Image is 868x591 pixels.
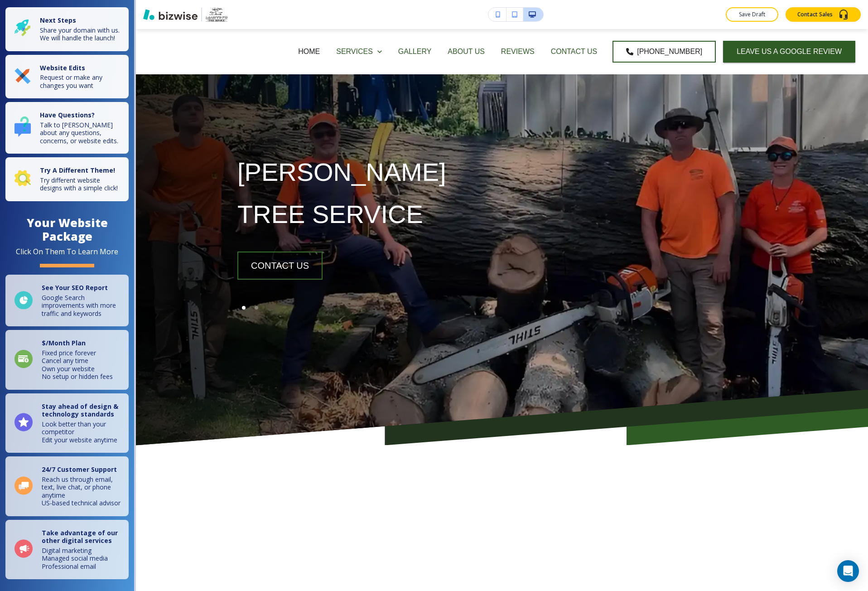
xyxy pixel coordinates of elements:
[336,46,373,57] p: SERVICES
[5,330,129,390] a: $/Month PlanFixed price foreverCancel any timeOwn your websiteNo setup or hidden fees
[5,520,129,580] a: Take advantage of our other digital servicesDigital marketingManaged social mediaProfessional email
[448,46,485,57] p: ABOUT US
[40,26,120,42] p: Share your domain with us. We will handle the launch!
[5,55,129,99] button: Website EditsRequest or make any changes you want
[42,349,113,381] p: Fixed price forever Cancel any time Own your website No setup or hidden fees
[42,283,108,292] strong: See Your SEO Report
[40,16,76,24] strong: Next Steps
[40,111,95,119] strong: Have Questions?
[42,465,117,474] strong: 24/7 Customer Support
[42,294,123,318] p: Google Search improvements with more traffic and keywords
[237,158,453,228] span: [PERSON_NAME] Tree Service
[723,41,855,63] a: leave us a google review
[612,41,716,63] a: [PHONE_NUMBER]
[786,7,861,22] button: Contact Sales
[42,528,118,545] strong: Take advantage of our other digital services
[501,46,535,57] p: REVIEWS
[5,456,129,516] a: 24/7 Customer SupportReach us through email, text, live chat, or phone anytimeUS-based technical ...
[42,402,118,419] strong: Stay ahead of design & technology standards
[5,393,129,453] a: Stay ahead of design & technology standardsLook better than your competitorEdit your website anytime
[42,547,123,571] p: Digital marketing Managed social media Professional email
[40,73,123,89] p: Request or make any changes you want
[143,9,198,20] img: Bizwise Logo
[40,63,85,72] strong: Website Edits
[5,216,129,244] h4: Your Website Package
[42,420,123,444] p: Look better than your competitor Edit your website anytime
[5,102,129,154] button: Have Questions?Talk to [PERSON_NAME] about any questions, concerns, or website edits.
[42,339,86,347] strong: $ /Month Plan
[837,560,859,582] div: Open Intercom Messenger
[16,247,118,257] div: Click On Them To Learn More
[797,10,833,19] p: Contact Sales
[237,252,323,280] button: contact us
[206,7,227,22] img: Your Logo
[726,7,778,22] button: Save Draft
[398,46,432,57] p: GALLERY
[5,157,129,201] button: Try A Different Theme!Try different website designs with a simple click!
[40,121,123,145] p: Talk to [PERSON_NAME] about any questions, concerns, or website edits.
[5,275,129,326] a: See Your SEO ReportGoogle Search improvements with more traffic and keywords
[298,46,320,57] p: HOME
[5,7,129,51] button: Next StepsShare your domain with us.We will handle the launch!
[40,166,115,174] strong: Try A Different Theme!
[40,176,123,192] p: Try different website designs with a simple click!
[42,475,123,507] p: Reach us through email, text, live chat, or phone anytime US-based technical advisor
[551,46,598,57] p: CONTACT US
[738,10,767,19] p: Save Draft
